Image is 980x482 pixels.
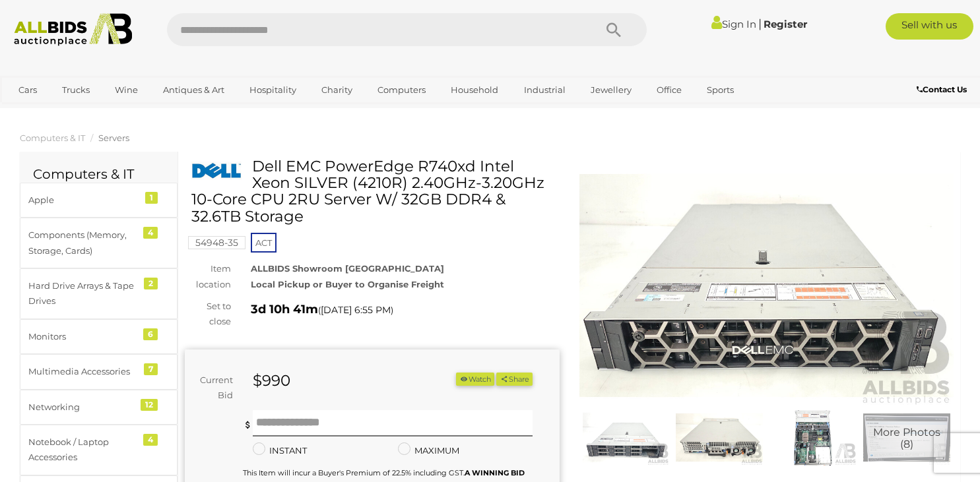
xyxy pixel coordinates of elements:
[175,299,241,330] div: Set to close
[579,165,954,406] img: Dell EMC PowerEdge R740xd Intel Xeon SILVER (4210R) 2.40GHz-3.20GHz 10-Core CPU 2RU Server W/ 32G...
[251,233,277,253] span: ACT
[144,278,158,289] div: 2
[20,319,178,354] a: Monitors 6
[313,79,361,101] a: Charity
[185,373,243,404] div: Current Bid
[456,373,494,386] button: Watch
[583,409,670,466] img: Dell EMC PowerEdge R740xd Intel Xeon SILVER (4210R) 2.40GHz-3.20GHz 10-Core CPU 2RU Server W/ 32G...
[398,443,459,458] label: MAXIMUM
[863,409,950,466] img: Dell EMC PowerEdge R740xd Intel Xeon SILVER (4210R) 2.40GHz-3.20GHz 10-Core CPU 2RU Server W/ 32G...
[28,193,137,208] div: Apple
[143,434,158,446] div: 4
[251,302,318,316] strong: 3d 10h 41m
[496,373,533,386] button: Share
[28,364,137,379] div: Multimedia Accessories
[515,79,574,101] a: Industrial
[20,183,178,218] a: Apple 1
[10,79,46,101] a: Cars
[20,133,85,143] a: Computers & IT
[188,237,245,248] a: 54948-35
[10,102,121,123] a: [GEOGRAPHIC_DATA]
[144,363,158,375] div: 7
[28,278,137,309] div: Hard Drive Arrays & Tape Drives
[321,304,391,316] span: [DATE] 6:55 PM
[456,373,494,386] li: Watch this item
[20,268,178,319] a: Hard Drive Arrays & Tape Drives 2
[676,409,763,466] img: Dell EMC PowerEdge R740xd Intel Xeon SILVER (4210R) 2.40GHz-3.20GHz 10-Core CPU 2RU Server W/ 32G...
[253,371,290,390] strong: $990
[175,261,241,292] div: Item location
[318,305,393,315] span: ( )
[28,400,137,415] div: Networking
[582,79,640,101] a: Jewellery
[141,399,158,411] div: 12
[28,435,137,466] div: Notebook / Laptop Accessories
[917,82,970,97] a: Contact Us
[53,79,98,101] a: Trucks
[143,227,158,239] div: 4
[251,279,444,289] strong: Local Pickup or Buyer to Organise Freight
[251,263,444,274] strong: ALLBIDS Showroom [GEOGRAPHIC_DATA]
[20,425,178,475] a: Notebook / Laptop Accessories 4
[769,409,857,466] img: Dell EMC PowerEdge R740xd Intel Xeon SILVER (4210R) 2.40GHz-3.20GHz 10-Core CPU 2RU Server W/ 32G...
[191,158,556,225] h1: Dell EMC PowerEdge R740xd Intel Xeon SILVER (4210R) 2.40GHz-3.20GHz 10-Core CPU 2RU Server W/ 32G...
[241,79,305,101] a: Hospitality
[143,328,158,340] div: 6
[98,133,129,143] a: Servers
[191,162,242,180] img: Dell EMC PowerEdge R740xd Intel Xeon SILVER (4210R) 2.40GHz-3.20GHz 10-Core CPU 2RU Server W/ 32G...
[581,13,647,46] button: Search
[20,354,178,389] a: Multimedia Accessories 7
[711,18,756,30] a: Sign In
[648,79,690,101] a: Office
[28,329,137,344] div: Monitors
[863,409,950,466] a: More Photos(8)
[873,427,940,450] span: More Photos (8)
[917,84,967,94] b: Contact Us
[758,16,762,31] span: |
[7,13,139,46] img: Allbids.com.au
[764,18,807,30] a: Register
[33,167,164,181] h2: Computers & IT
[253,443,307,458] label: INSTANT
[369,79,434,101] a: Computers
[28,227,137,258] div: Components (Memory, Storage, Cards)
[145,192,158,204] div: 1
[188,236,245,249] mark: 54948-35
[20,390,178,425] a: Networking 12
[106,79,147,101] a: Wine
[698,79,742,101] a: Sports
[886,13,974,40] a: Sell with us
[442,79,507,101] a: Household
[154,79,233,101] a: Antiques & Art
[20,218,178,268] a: Components (Memory, Storage, Cards) 4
